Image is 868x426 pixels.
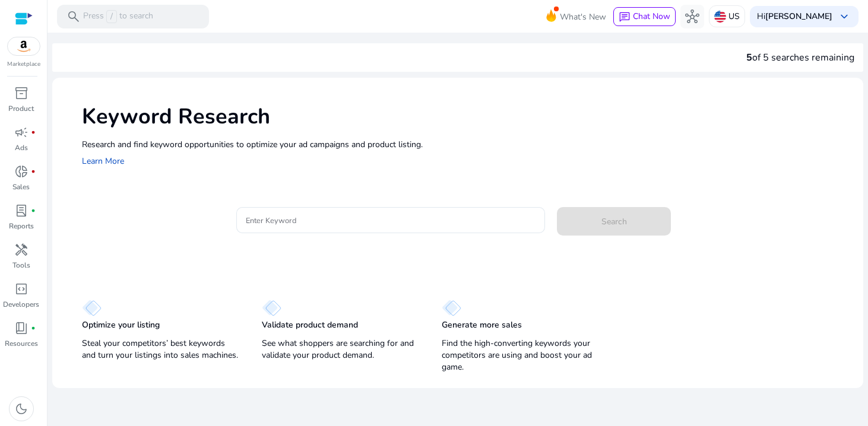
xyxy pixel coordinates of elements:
p: Steal your competitors’ best keywords and turn your listings into sales machines. [82,338,238,361]
img: us.svg [714,11,726,23]
p: Generate more sales [442,319,522,331]
span: hub [685,9,699,24]
p: See what shoppers are searching for and validate your product demand. [262,338,418,361]
p: Ads [15,142,28,153]
img: amazon.svg [8,37,40,55]
p: Developers [3,299,39,310]
p: Tools [12,260,30,271]
p: Marketplace [7,60,40,69]
div: of 5 searches remaining [746,50,854,65]
button: hub [680,5,704,28]
span: lab_profile [14,204,28,218]
b: [PERSON_NAME] [765,11,832,22]
a: Learn More [82,155,124,167]
img: diamond.svg [442,300,461,316]
span: keyboard_arrow_down [837,9,851,24]
span: book_4 [14,321,28,335]
span: What's New [560,7,606,27]
p: Optimize your listing [82,319,160,331]
p: Resources [5,338,38,349]
span: handyman [14,243,28,257]
span: donut_small [14,164,28,179]
p: Research and find keyword opportunities to optimize your ad campaigns and product listing. [82,138,851,151]
p: Product [8,103,34,114]
span: code_blocks [14,282,28,296]
p: US [728,6,740,27]
p: Validate product demand [262,319,358,331]
span: fiber_manual_record [31,130,36,135]
span: inventory_2 [14,86,28,100]
h1: Keyword Research [82,104,851,129]
span: chat [619,11,631,23]
span: dark_mode [14,402,28,416]
p: Hi [757,12,832,21]
img: diamond.svg [82,300,102,316]
p: Sales [12,182,30,192]
span: search [66,9,81,24]
p: Press to search [83,10,153,23]
p: Find the high-converting keywords your competitors are using and boost your ad game. [442,338,598,373]
span: Chat Now [633,11,670,22]
p: Reports [9,221,34,231]
button: chatChat Now [613,7,676,26]
span: fiber_manual_record [31,208,36,213]
img: diamond.svg [262,300,281,316]
span: / [106,10,117,23]
span: 5 [746,51,752,64]
span: campaign [14,125,28,139]
span: fiber_manual_record [31,326,36,330]
span: fiber_manual_record [31,169,36,174]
